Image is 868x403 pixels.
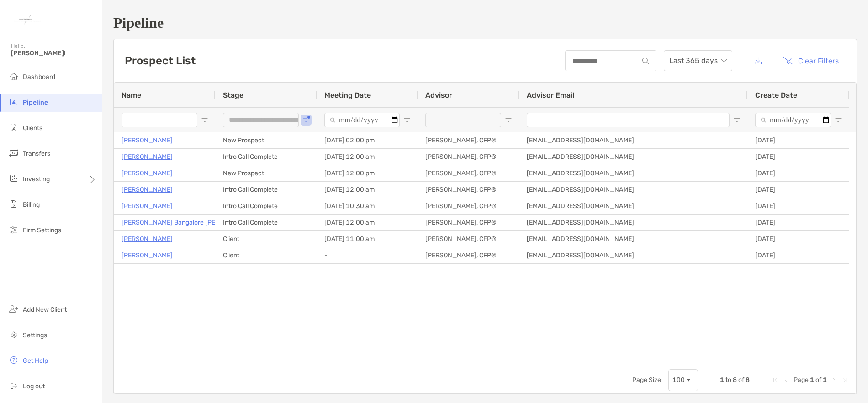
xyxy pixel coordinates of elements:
[216,247,317,263] div: Client
[823,376,827,384] span: 1
[519,231,748,247] div: [EMAIL_ADDRESS][DOMAIN_NAME]
[642,58,649,64] img: input icon
[672,376,685,384] div: 100
[122,200,173,212] p: [PERSON_NAME]
[317,231,418,247] div: [DATE] 11:00 am
[748,149,849,165] div: [DATE]
[23,175,50,183] span: Investing
[23,331,47,339] span: Settings
[755,113,831,127] input: Create Date Filter Input
[720,376,724,384] span: 1
[527,113,730,127] input: Advisor Email Filter Input
[23,150,50,157] span: Transfers
[519,182,748,198] div: [EMAIL_ADDRESS][DOMAIN_NAME]
[23,382,45,390] span: Log out
[8,96,19,107] img: pipeline icon
[748,198,849,214] div: [DATE]
[748,231,849,247] div: [DATE]
[317,132,418,148] div: [DATE] 02:00 pm
[8,380,19,391] img: logout icon
[122,184,173,195] a: [PERSON_NAME]
[8,147,19,158] img: transfers icon
[8,224,19,235] img: firm-settings icon
[23,201,40,209] span: Billing
[418,247,519,263] div: [PERSON_NAME], CFP®
[122,167,173,179] a: [PERSON_NAME]
[418,198,519,214] div: [PERSON_NAME], CFP®
[505,116,512,124] button: Open Filter Menu
[738,376,744,384] span: of
[755,91,797,99] span: Create Date
[748,247,849,263] div: [DATE]
[324,91,371,99] span: Meeting Date
[122,217,256,228] p: [PERSON_NAME] Bangalore [PERSON_NAME]
[317,165,418,181] div: [DATE] 12:00 pm
[122,151,173,162] a: [PERSON_NAME]
[302,116,310,124] button: Open Filter Menu
[317,182,418,198] div: [DATE] 12:00 am
[317,198,418,214] div: [DATE] 10:30 am
[317,215,418,230] div: [DATE] 12:00 am
[8,304,19,314] img: add_new_client icon
[317,149,418,165] div: [DATE] 12:00 am
[519,215,748,230] div: [EMAIL_ADDRESS][DOMAIN_NAME]
[317,247,418,263] div: -
[8,173,19,184] img: investing icon
[418,231,519,247] div: [PERSON_NAME], CFP®
[527,91,574,99] span: Advisor Email
[23,306,67,314] span: Add New Client
[669,51,727,71] span: Last 365 days
[776,51,846,71] button: Clear Filters
[11,49,96,57] span: [PERSON_NAME]!
[632,376,663,384] div: Page Size:
[815,376,821,384] span: of
[201,116,208,124] button: Open Filter Menu
[748,182,849,198] div: [DATE]
[810,376,814,384] span: 1
[418,215,519,230] div: [PERSON_NAME], CFP®
[748,165,849,181] div: [DATE]
[8,122,19,133] img: clients icon
[216,132,317,148] div: New Prospect
[216,165,317,181] div: New Prospect
[8,355,19,366] img: get-help icon
[324,113,400,127] input: Meeting Date Filter Input
[216,149,317,165] div: Intro Call Complete
[122,233,173,245] a: [PERSON_NAME]
[418,149,519,165] div: [PERSON_NAME], CFP®
[223,91,243,99] span: Stage
[418,182,519,198] div: [PERSON_NAME], CFP®
[216,231,317,247] div: Client
[23,124,42,132] span: Clients
[733,376,737,384] span: 8
[831,377,838,384] div: Next Page
[748,132,849,148] div: [DATE]
[23,73,55,81] span: Dashboard
[122,113,197,127] input: Name Filter Input
[835,116,842,124] button: Open Filter Menu
[125,54,196,67] h3: Prospect List
[748,215,849,230] div: [DATE]
[519,132,748,148] div: [EMAIL_ADDRESS][DOMAIN_NAME]
[113,15,857,31] h1: Pipeline
[216,182,317,198] div: Intro Call Complete
[23,99,48,106] span: Pipeline
[23,226,61,234] span: Firm Settings
[668,369,698,391] div: Page Size
[418,132,519,148] div: [PERSON_NAME], CFP®
[783,377,790,384] div: Previous Page
[8,199,19,209] img: billing icon
[733,116,741,124] button: Open Filter Menu
[216,215,317,230] div: Intro Call Complete
[122,135,173,146] a: [PERSON_NAME]
[519,165,748,181] div: [EMAIL_ADDRESS][DOMAIN_NAME]
[842,377,849,384] div: Last Page
[216,198,317,214] div: Intro Call Complete
[746,376,750,384] span: 8
[23,357,48,365] span: Get Help
[122,250,173,261] a: [PERSON_NAME]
